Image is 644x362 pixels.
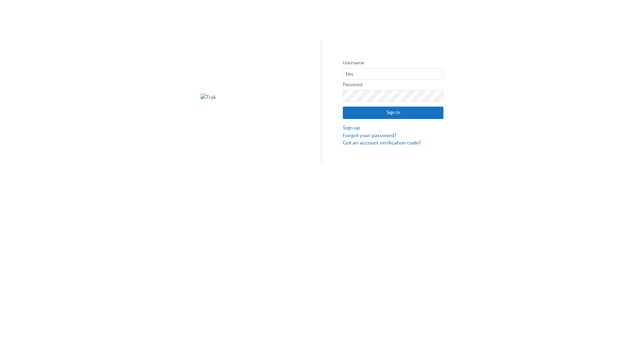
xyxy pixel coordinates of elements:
[343,81,443,89] label: Password
[343,59,443,67] label: Username
[201,94,301,101] img: Trak
[343,124,443,132] a: Sign up
[343,132,443,139] a: Forgot your password?
[343,139,443,147] a: Got an account verification code?
[343,68,443,80] input: Username
[343,107,443,119] button: Sign In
